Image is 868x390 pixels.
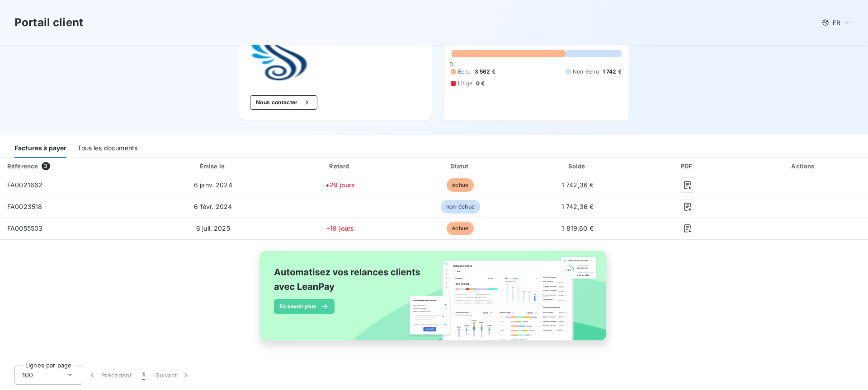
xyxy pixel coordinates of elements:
span: échue [447,222,474,235]
span: échue [447,178,474,192]
span: 100 [22,371,33,380]
span: 1 [142,371,145,380]
span: 1 742,36 € [561,203,594,210]
span: FA0023518 [7,203,42,210]
div: Factures à payer [14,139,66,158]
button: Suivant [150,366,196,385]
span: 6 févr. 2024 [194,203,232,210]
img: banner [251,245,617,356]
h3: Portail client [14,14,83,31]
span: Litige [458,79,472,88]
button: Nous contacter [250,95,317,110]
div: Référence [7,162,38,170]
span: 6 janv. 2024 [194,181,232,189]
button: 1 [137,366,150,385]
span: FA0055503 [7,224,42,232]
span: Non-échu [573,68,599,76]
span: non-échue [441,200,480,214]
div: Actions [741,162,866,171]
span: +19 jours [326,224,354,232]
span: 6 juil. 2025 [196,224,230,232]
img: Company logo [250,23,308,81]
div: Tous les documents [77,139,137,158]
div: Retard [281,162,399,171]
div: PDF [637,162,738,171]
span: 1 742 € [603,68,622,76]
span: 3 [42,162,50,170]
button: Précédent [82,366,137,385]
div: Statut [403,162,518,171]
span: +29 jours [325,181,355,189]
span: 1 742,36 € [561,181,594,189]
span: 3 562 € [475,68,495,76]
span: 0 [449,60,453,68]
span: 0 € [476,79,485,88]
span: FR [833,19,840,26]
span: 1 819,60 € [561,224,594,232]
span: FA0021662 [7,181,42,189]
div: Émise le [149,162,278,171]
div: Solde [522,162,634,171]
span: Échu [458,68,471,76]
